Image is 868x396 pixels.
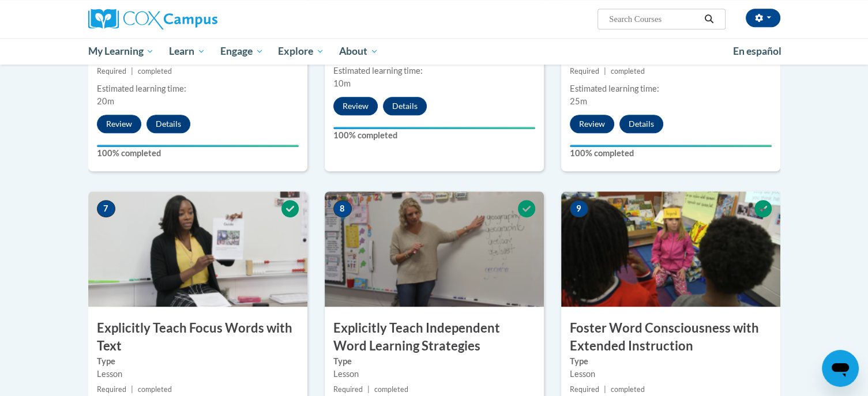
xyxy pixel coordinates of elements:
[570,145,772,147] div: Your progress
[88,9,307,29] a: Cox Campus
[733,45,781,57] span: En español
[333,78,351,88] span: 10m
[822,350,859,387] iframe: Button to launch messaging window
[88,319,307,355] h3: Explicitly Teach Focus Words with Text
[97,82,299,95] div: Estimated learning time:
[333,127,535,129] div: Your progress
[570,82,772,95] div: Estimated learning time:
[97,200,115,217] span: 7
[71,38,798,65] div: Main menu
[570,368,772,380] div: Lesson
[88,44,154,58] span: My Learning
[561,319,780,355] h3: Foster Word Consciousness with Extended Instruction
[325,191,544,307] img: Course Image
[726,39,789,63] a: En español
[88,9,217,29] img: Cox Campus
[700,12,717,26] button: Search
[570,147,772,160] label: 100% completed
[161,38,213,65] a: Learn
[333,65,535,77] div: Estimated learning time:
[333,129,535,142] label: 100% completed
[333,355,535,368] label: Type
[131,385,133,394] span: |
[270,38,332,65] a: Explore
[570,96,587,106] span: 25m
[570,355,772,368] label: Type
[333,368,535,380] div: Lesson
[220,44,264,58] span: Engage
[97,67,126,76] span: Required
[97,147,299,160] label: 100% completed
[367,385,370,394] span: |
[97,115,141,133] button: Review
[374,385,408,394] span: completed
[97,145,299,147] div: Your progress
[138,385,172,394] span: completed
[604,67,606,76] span: |
[611,385,645,394] span: completed
[570,200,588,217] span: 9
[611,67,645,76] span: completed
[570,385,599,394] span: Required
[570,67,599,76] span: Required
[339,44,378,58] span: About
[97,355,299,368] label: Type
[333,200,352,217] span: 8
[88,191,307,307] img: Course Image
[138,67,172,76] span: completed
[97,385,126,394] span: Required
[561,191,780,307] img: Course Image
[169,44,205,58] span: Learn
[332,38,386,65] a: About
[604,385,606,394] span: |
[146,115,190,133] button: Details
[97,96,114,106] span: 20m
[608,12,700,26] input: Search Courses
[333,385,363,394] span: Required
[131,67,133,76] span: |
[325,319,544,355] h3: Explicitly Teach Independent Word Learning Strategies
[746,9,780,27] button: Account Settings
[97,368,299,380] div: Lesson
[81,38,162,65] a: My Learning
[570,115,614,133] button: Review
[383,97,427,115] button: Details
[278,44,324,58] span: Explore
[619,115,663,133] button: Details
[213,38,271,65] a: Engage
[333,97,378,115] button: Review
